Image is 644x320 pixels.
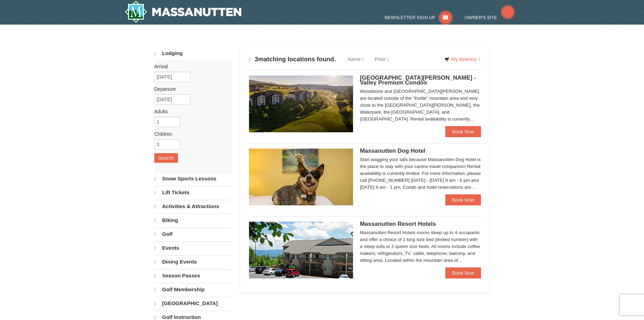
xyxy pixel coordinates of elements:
[154,297,232,310] a: [GEOGRAPHIC_DATA]
[154,153,178,163] button: Search
[154,108,226,115] label: Adults
[124,1,242,23] img: Massanutten Resort Logo
[360,148,426,154] span: Massanutten Dog Hotel
[154,131,226,137] label: Children
[154,241,232,255] a: Events
[249,222,353,278] img: 19219026-1-e3b4ac8e.jpg
[154,255,232,268] a: Dining Events
[154,200,232,213] a: Activities & Attractions
[154,214,232,227] a: Biking
[154,186,232,199] a: Lift Tickets
[249,149,353,205] img: 27428181-5-81c892a3.jpg
[360,88,481,123] div: Woodstone and [GEOGRAPHIC_DATA][PERSON_NAME] are located outside of the "Kettle" mountain area an...
[154,228,232,241] a: Golf
[154,86,226,92] label: Departure
[440,54,484,64] a: My Itinerary
[385,15,435,20] span: Newsletter Sign Up
[154,63,226,70] label: Arrival
[385,15,453,20] a: Newsletter Sign Up
[360,221,436,227] span: Massanutten Resort Hotels
[369,52,394,66] a: Price
[154,283,232,296] a: Golf Membership
[445,126,481,137] a: Book Now
[445,267,481,278] a: Book Now
[360,229,481,264] div: Massanutten Resort Hotels rooms sleep up to 4 occupants and offer a choice of 1 king size bed (li...
[465,15,515,20] a: Owner's Site
[465,15,497,20] span: Owner's Site
[124,1,242,23] a: Massanutten Resort
[445,194,481,205] a: Book Now
[343,52,369,66] a: Name
[154,172,232,185] a: Snow Sports Lessons
[249,75,353,132] img: 19219041-4-ec11c166.jpg
[154,47,232,60] a: Lodging
[154,269,232,282] a: Season Passes
[360,74,476,86] span: [GEOGRAPHIC_DATA][PERSON_NAME] - Valley Premium Condos
[360,156,481,191] div: Start wagging your tails because Massanutten Dog Hotel is the place to stay with your canine trav...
